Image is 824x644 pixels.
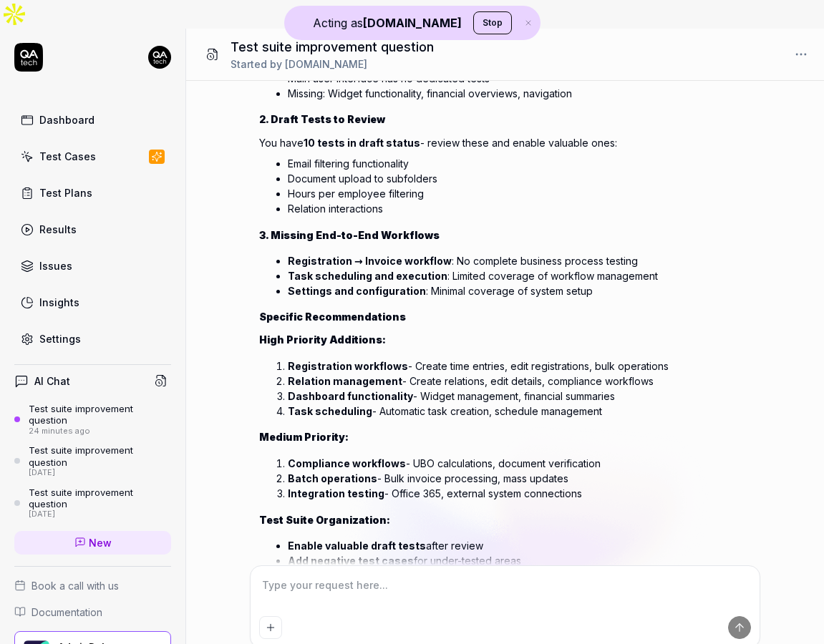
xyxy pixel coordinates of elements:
[288,555,414,567] strong: Add negative test cases
[148,46,171,69] img: 7ccf6c19-61ad-4a6c-8811-018b02a1b829.jpg
[304,137,420,149] strong: 10 tests in draft status
[31,578,119,593] span: Book a call with us
[288,201,751,216] li: Relation interactions
[288,360,408,372] strong: Registration workflows
[288,538,751,553] li: after review
[288,86,751,101] li: Missing: Widget functionality, financial overviews, navigation
[259,333,386,346] strong: High Priority Additions:
[288,156,751,171] li: Email filtering functionality
[288,389,751,404] li: - Widget management, financial summaries
[14,578,171,593] a: Book a call with us
[288,285,426,297] strong: Settings and configuration
[14,252,171,280] a: Issues
[14,605,171,620] a: Documentation
[29,444,171,468] div: Test suite improvement question
[288,358,751,374] li: - Create time entries, edit registrations, bulk operations
[14,325,171,353] a: Settings
[259,431,349,443] strong: Medium Priority:
[473,11,512,34] button: Stop
[288,171,751,186] li: Document upload to subfolders
[288,268,751,283] li: : Limited coverage of workflow management
[29,468,171,478] div: [DATE]
[288,540,426,552] strong: Enable valuable draft tests
[288,255,452,267] strong: Registration → Invoice workflow
[288,375,402,387] strong: Relation management
[29,487,171,510] div: Test suite improvement question
[14,531,171,555] a: New
[39,331,81,346] div: Settings
[39,295,79,310] div: Insights
[259,616,282,639] button: Add attachment
[39,149,96,164] div: Test Cases
[34,374,70,389] h4: AI Chat
[288,472,377,484] strong: Batch operations
[14,403,171,436] a: Test suite improvement question24 minutes ago
[288,487,384,499] strong: Integration testing
[259,514,390,526] strong: Test Suite Organization:
[14,444,171,477] a: Test suite improvement question[DATE]
[231,37,434,57] h1: Test suite improvement question
[29,426,171,436] div: 24 minutes ago
[259,113,385,125] strong: 2. Draft Tests to Review
[288,390,413,402] strong: Dashboard functionality
[288,270,447,282] strong: Task scheduling and execution
[288,456,751,471] li: - UBO calculations, document verification
[288,471,751,486] li: - Bulk invoice processing, mass updates
[14,487,171,519] a: Test suite improvement question[DATE]
[231,57,434,72] div: Started by
[285,58,367,70] span: [DOMAIN_NAME]
[288,374,751,389] li: - Create relations, edit details, compliance workflows
[288,553,751,568] li: for under-tested areas
[259,311,406,323] strong: Specific Recommendations
[39,222,77,237] div: Results
[259,229,440,241] strong: 3. Missing End-to-End Workflows
[14,106,171,134] a: Dashboard
[39,112,94,127] div: Dashboard
[288,404,751,419] li: - Automatic task creation, schedule management
[14,288,171,316] a: Insights
[259,135,751,150] p: You have - review these and enable valuable ones:
[89,535,112,550] span: New
[31,605,102,620] span: Documentation
[29,403,171,426] div: Test suite improvement question
[288,283,751,298] li: : Minimal coverage of system setup
[14,179,171,207] a: Test Plans
[288,457,406,469] strong: Compliance workflows
[14,142,171,170] a: Test Cases
[39,185,92,200] div: Test Plans
[288,253,751,268] li: : No complete business process testing
[14,215,171,243] a: Results
[29,509,171,519] div: [DATE]
[39,258,72,273] div: Issues
[288,405,372,417] strong: Task scheduling
[288,486,751,501] li: - Office 365, external system connections
[288,186,751,201] li: Hours per employee filtering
